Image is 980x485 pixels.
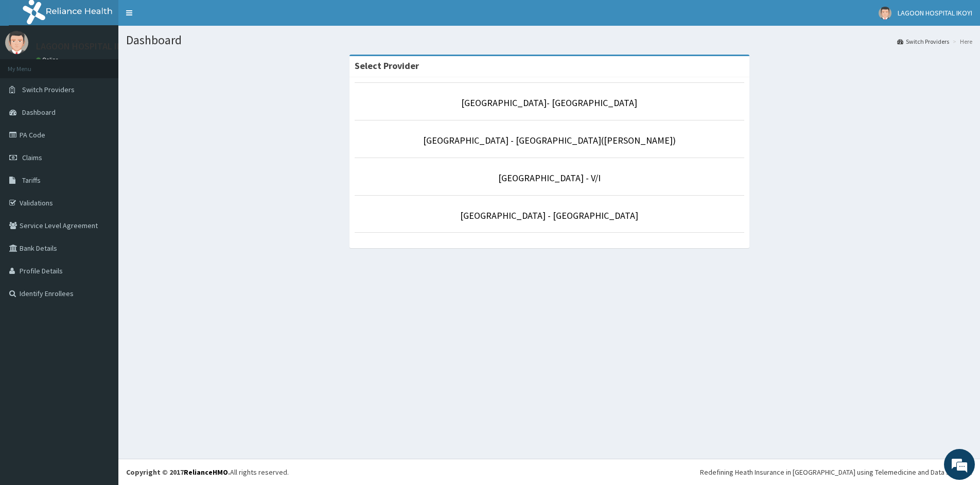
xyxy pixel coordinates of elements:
a: Switch Providers [897,37,949,46]
a: [GEOGRAPHIC_DATA] - V/I [498,172,601,184]
div: Redefining Heath Insurance in [GEOGRAPHIC_DATA] using Telemedicine and Data Science! [700,467,972,477]
a: [GEOGRAPHIC_DATA]- [GEOGRAPHIC_DATA] [461,97,637,109]
li: Here [950,37,972,46]
img: User Image [879,7,891,20]
span: Switch Providers [22,85,75,94]
textarea: Type your message and hit 'Enter' [5,281,196,317]
p: LAGOON HOSPITAL IKOYI [36,42,135,51]
span: Claims [22,153,42,162]
span: LAGOON HOSPITAL IKOYI [898,8,972,18]
div: Chat with us now [54,58,173,71]
span: We're online! [60,130,142,234]
span: Tariffs [22,176,41,185]
strong: Select Provider [355,60,419,72]
a: [GEOGRAPHIC_DATA] - [GEOGRAPHIC_DATA]([PERSON_NAME]) [423,134,676,146]
span: Dashboard [22,108,56,117]
a: RelianceHMO [184,467,228,477]
strong: Copyright © 2017 . [126,467,230,477]
img: d_794563401_company_1708531726252_794563401 [19,51,42,77]
a: Online [36,56,61,63]
img: User Image [5,31,28,54]
footer: All rights reserved. [118,459,980,485]
div: Minimize live chat window [169,5,194,30]
a: [GEOGRAPHIC_DATA] - [GEOGRAPHIC_DATA] [460,210,638,221]
h1: Dashboard [126,33,972,47]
